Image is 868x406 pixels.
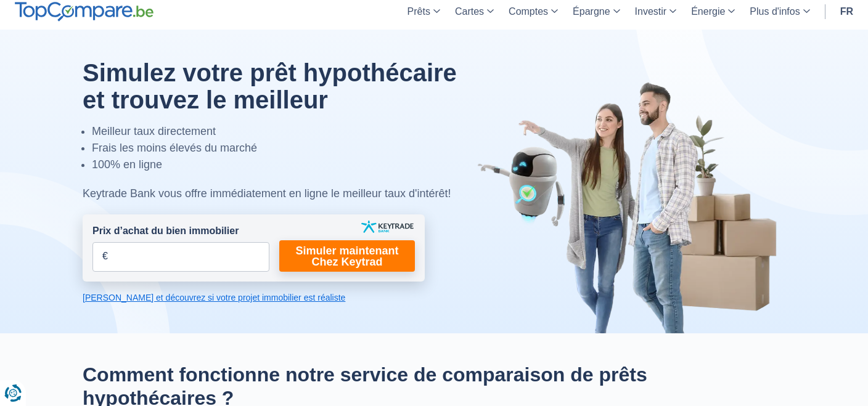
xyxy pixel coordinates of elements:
[83,185,485,202] div: Keytrade Bank vous offre immédiatement en ligne le meilleur taux d'intérêt!
[477,81,785,333] img: image-hero
[279,240,415,272] a: Simuler maintenant Chez Keytrad
[102,250,108,264] span: €
[92,140,485,156] li: Frais les moins élevés du marché
[83,59,485,113] h1: Simulez votre prêt hypothécaire et trouvez le meilleur
[361,221,414,233] img: keytrade
[92,123,485,140] li: Meilleur taux directement
[92,156,485,173] li: 100% en ligne
[15,2,154,22] img: TopCompare
[83,291,425,304] a: [PERSON_NAME] et découvrez si votre projet immobilier est réaliste
[92,224,239,238] label: Prix d’achat du bien immobilier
